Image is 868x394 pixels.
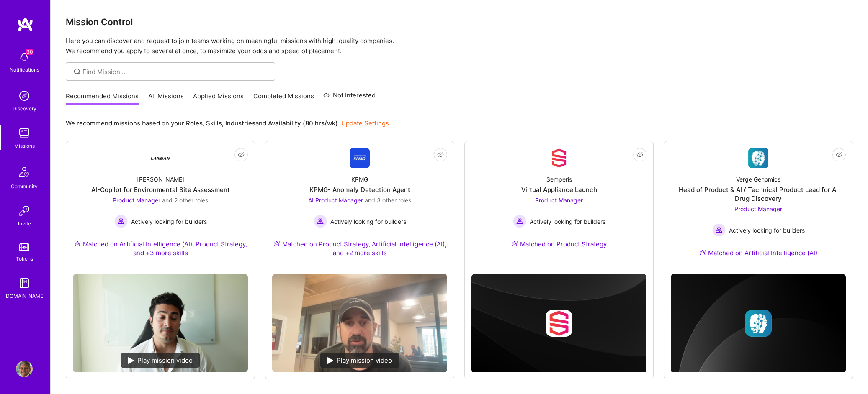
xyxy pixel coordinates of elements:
[91,185,230,194] div: AI-Copilot for Environmental Site Assessment
[530,217,605,226] span: Actively looking for builders
[66,17,853,27] h3: Mission Control
[11,182,38,191] div: Community
[19,243,29,251] img: tokens
[314,215,327,228] img: Actively looking for builders
[699,248,817,257] div: Matched on Artificial Intelligence (AI)
[66,36,853,56] p: Here you can discover and request to join teams working on meaningful missions with high-quality ...
[16,275,33,292] img: guide book
[471,274,646,373] img: cover
[549,148,569,168] img: Company Logo
[206,119,222,127] b: Skills
[253,92,314,105] a: Completed Missions
[699,249,706,256] img: Ateam Purple Icon
[73,240,248,257] div: Matched on Artificial Intelligence (AI), Product Strategy, and +3 more skills
[365,197,411,204] span: and 3 other roles
[66,119,389,128] p: We recommend missions based on your , , and .
[137,175,184,184] div: [PERSON_NAME]
[308,197,363,204] span: AI Product Manager
[734,205,782,212] span: Product Manager
[26,49,33,55] span: 30
[225,119,255,127] b: Industries
[272,148,447,267] a: Company LogoKPMGKPMG- Anomaly Detection AgentAI Product Manager and 3 other rolesActively looking...
[272,240,447,257] div: Matched on Product Strategy, Artificial Intelligence (AI), and +2 more skills
[272,274,447,372] img: No Mission
[671,185,846,203] div: Head of Product & AI / Technical Product Lead for AI Drug Discovery
[128,357,134,364] img: play
[273,240,280,247] img: Ateam Purple Icon
[511,240,607,248] div: Matched on Product Strategy
[636,151,643,158] i: icon EyeClosed
[16,254,33,263] div: Tokens
[66,92,139,105] a: Recommended Missions
[16,49,33,65] img: bell
[309,185,410,194] div: KPMG- Anomaly Detection Agent
[712,223,726,237] img: Actively looking for builders
[13,104,36,113] div: Discovery
[14,141,35,150] div: Missions
[16,202,33,219] img: Invite
[16,87,33,104] img: discovery
[82,67,269,76] input: Find Mission...
[16,361,33,377] img: User Avatar
[268,119,338,127] b: Availability (80 hrs/wk)
[10,65,39,74] div: Notifications
[320,353,399,368] div: Play mission video
[546,310,572,337] img: Company logo
[437,151,444,158] i: icon EyeClosed
[511,240,518,247] img: Ateam Purple Icon
[72,67,82,77] i: icon SearchGrey
[150,148,170,168] img: Company Logo
[748,148,768,168] img: Company Logo
[16,125,33,141] img: teamwork
[14,162,34,182] img: Community
[351,175,368,184] div: KPMG
[73,274,248,372] img: No Mission
[330,217,406,226] span: Actively looking for builders
[131,217,207,226] span: Actively looking for builders
[521,185,597,194] div: Virtual Appliance Launch
[73,148,248,267] a: Company Logo[PERSON_NAME]AI-Copilot for Environmental Site AssessmentProduct Manager and 2 other ...
[471,148,646,258] a: Company LogoSemperisVirtual Appliance LaunchProduct Manager Actively looking for buildersActively...
[671,148,846,267] a: Company LogoVerge GenomicsHead of Product & AI / Technical Product Lead for AI Drug DiscoveryProd...
[729,226,805,235] span: Actively looking for builders
[193,92,244,105] a: Applied Missions
[671,274,846,373] img: cover
[836,151,842,158] i: icon EyeClosed
[535,197,583,204] span: Product Manager
[14,361,35,377] a: User Avatar
[350,148,370,168] img: Company Logo
[74,240,81,247] img: Ateam Purple Icon
[546,175,572,184] div: Semperis
[238,151,245,158] i: icon EyeClosed
[113,197,160,204] span: Product Manager
[148,92,184,105] a: All Missions
[745,310,772,337] img: Company logo
[162,197,208,204] span: and 2 other roles
[736,175,780,184] div: Verge Genomics
[513,215,526,228] img: Actively looking for builders
[323,90,376,105] a: Not Interested
[4,292,45,300] div: [DOMAIN_NAME]
[341,119,389,127] a: Update Settings
[121,353,200,368] div: Play mission video
[327,357,333,364] img: play
[17,17,33,32] img: logo
[114,215,128,228] img: Actively looking for builders
[186,119,203,127] b: Roles
[18,219,31,228] div: Invite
